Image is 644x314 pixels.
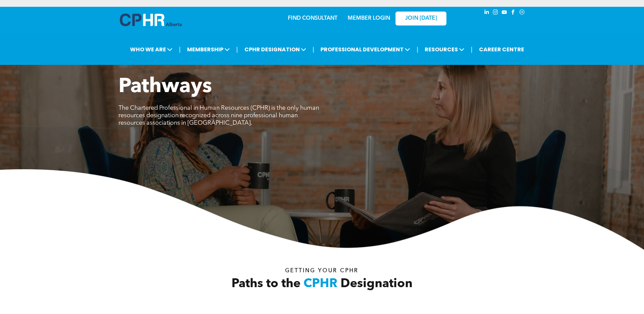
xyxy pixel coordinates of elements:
[236,42,238,56] li: |
[471,42,473,56] li: |
[179,42,181,56] li: |
[285,268,358,274] span: Getting your Cphr
[518,8,526,18] a: Social network
[423,43,466,56] span: RESOURCES
[483,8,491,18] a: linkedin
[185,43,232,56] span: MEMBERSHIP
[405,15,437,22] span: JOIN [DATE]
[395,12,446,25] a: JOIN [DATE]
[477,43,526,56] a: CAREER CENTRE
[341,278,412,290] span: Designation
[288,16,337,21] a: FIND CONSULTANT
[120,14,182,26] img: A blue and white logo for cp alberta
[492,8,499,18] a: instagram
[318,43,412,56] span: PROFESSIONAL DEVELOPMENT
[242,43,308,56] span: CPHR DESIGNATION
[128,43,174,56] span: WHO WE ARE
[118,77,212,97] span: Pathways
[232,278,300,290] span: Paths to the
[303,278,337,290] span: CPHR
[118,105,319,126] span: The Chartered Professional in Human Resources (CPHR) is the only human resources designation reco...
[501,8,508,18] a: youtube
[510,8,517,18] a: facebook
[348,16,390,21] a: MEMBER LOGIN
[417,42,418,56] li: |
[313,42,314,56] li: |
